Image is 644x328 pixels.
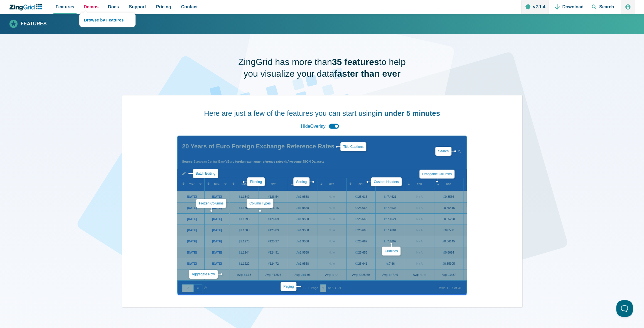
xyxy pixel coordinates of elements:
a: Browse by Features [80,13,135,27]
a: Frozen Columns [199,201,223,205]
a: Search [438,149,449,153]
strong: in under 5 minutes [376,109,440,117]
strong: Features [21,21,47,26]
h2: Here are just a few of the features you can start using [126,109,518,118]
span: Support [129,3,146,11]
a: Aggregate Row [192,272,215,276]
a: Sorting [296,180,307,184]
h1: ZingGrid has more than to help you visualize your data [232,56,412,79]
a: Gridlines [385,249,398,253]
a: Paging [283,284,294,288]
span: Features [56,3,74,11]
a: Column Types [249,201,271,205]
span: Docs [108,3,119,11]
strong: faster than ever [334,69,400,79]
span: Pricing [156,3,171,11]
a: Filtering [250,180,262,184]
a: Custom Headers [374,180,399,184]
a: Title Captions [343,145,363,149]
a: Batch Editing [196,172,215,175]
span: Contact [181,3,198,11]
span: Demos [84,3,99,11]
iframe: Toggle Customer Support [616,300,633,317]
a: Draggable Columns [422,172,452,176]
a: ZingChart Logo. Click to return to the homepage [9,4,45,11]
strong: 35 features [332,57,379,67]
